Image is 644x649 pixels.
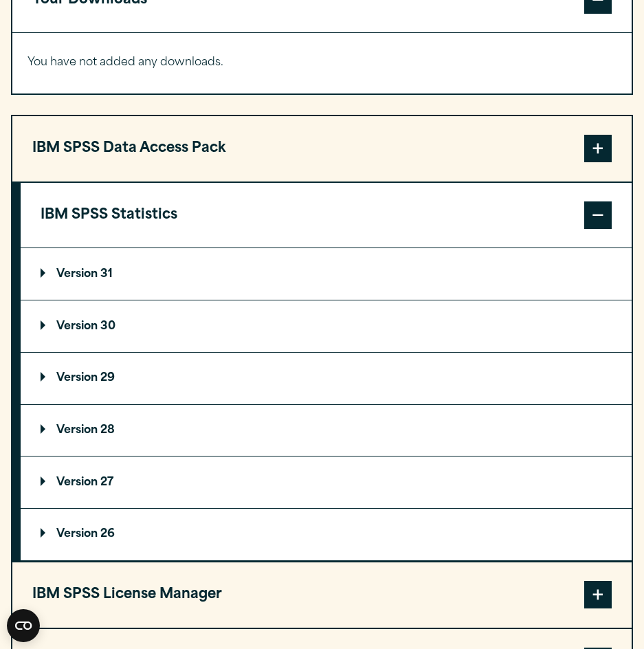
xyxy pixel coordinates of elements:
[12,116,632,181] button: IBM SPSS Data Access Pack
[41,477,113,488] p: Version 27
[12,562,632,628] button: IBM SPSS License Manager
[41,373,115,384] p: Version 29
[27,53,617,73] p: You have not added any downloads.
[21,248,632,300] summary: Version 31
[21,405,632,456] summary: Version 28
[12,32,632,93] div: Your Downloads
[41,321,115,332] p: Version 30
[7,609,40,642] button: Open CMP widget
[21,247,632,560] div: IBM SPSS Statistics
[21,353,632,404] summary: Version 29
[41,529,115,540] p: Version 26
[41,269,113,280] p: Version 31
[21,183,632,248] button: IBM SPSS Statistics
[21,300,632,352] summary: Version 30
[21,509,632,560] summary: Version 26
[41,425,115,436] p: Version 28
[21,456,632,508] summary: Version 27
